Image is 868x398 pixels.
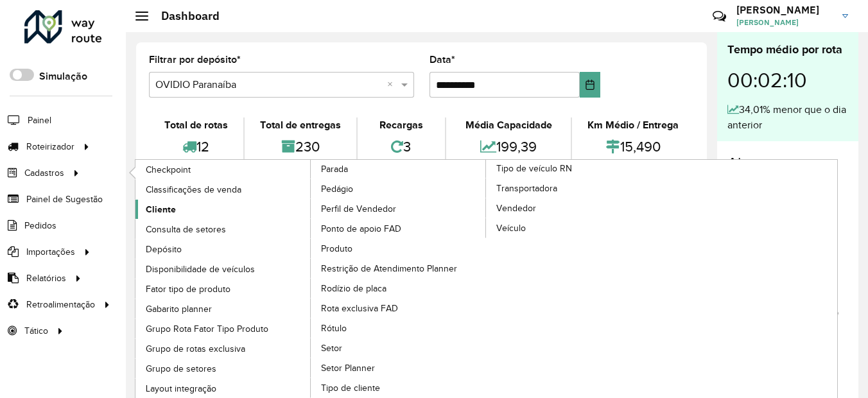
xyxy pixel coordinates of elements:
a: Contato Rápido [706,3,733,30]
a: Perfil de Vendedor [311,199,487,218]
a: Grupo Rota Fator Tipo Produto [135,319,311,338]
span: Layout integração [146,382,216,395]
span: Painel de Sugestão [26,193,103,206]
a: Fator tipo de produto [135,279,311,298]
h4: Alertas [727,154,848,173]
a: Gabarito planner [135,299,311,318]
span: [PERSON_NAME] [736,17,833,28]
span: Rota exclusiva FAD [321,302,398,315]
span: Setor Planner [321,361,375,375]
span: Consulta de setores [146,223,226,236]
a: Cliente [135,200,311,219]
span: Ponto de apoio FAD [321,222,401,236]
span: Checkpoint [146,163,191,177]
span: Tipo de cliente [321,381,380,395]
span: Cadastros [24,166,64,180]
div: 3 [361,133,442,160]
h3: [PERSON_NAME] [736,4,833,16]
div: 15,490 [575,133,691,160]
div: Total de entregas [248,117,353,133]
span: Relatórios [26,272,66,285]
button: Choose Date [580,72,601,98]
span: Vendedor [496,202,536,215]
span: Depósito [146,243,182,256]
a: Depósito [135,239,311,259]
label: Simulação [39,69,87,84]
a: Classificações de venda [135,180,311,199]
h2: Dashboard [148,9,220,23]
div: Total de rotas [152,117,240,133]
a: Consulta de setores [135,220,311,239]
span: Cliente [146,203,176,216]
span: Grupo de setores [146,362,216,376]
div: 230 [248,133,353,160]
a: Setor Planner [311,358,487,377]
a: Grupo de rotas exclusiva [135,339,311,358]
a: Rótulo [311,318,487,338]
div: Média Capacidade [449,117,568,133]
a: Pedágio [311,179,487,198]
span: Tático [24,324,48,338]
span: Clear all [387,77,398,92]
div: 199,39 [449,133,568,160]
a: Layout integração [135,379,311,398]
label: Filtrar por depósito [149,52,241,67]
span: Grupo de rotas exclusiva [146,342,245,356]
span: Roteirizador [26,140,74,153]
span: Tipo de veículo RN [496,162,572,175]
span: Parada [321,162,348,176]
a: Tipo de cliente [311,378,487,397]
span: Classificações de venda [146,183,241,196]
a: Setor [311,338,487,358]
a: Veículo [486,218,662,238]
a: Transportadora [486,178,662,198]
div: 34,01% menor que o dia anterior [727,102,848,133]
a: Checkpoint [135,160,311,179]
div: 00:02:10 [727,58,848,102]
span: Rodízio de placa [321,282,386,295]
span: Fator tipo de produto [146,282,230,296]
span: Grupo Rota Fator Tipo Produto [146,322,268,336]
a: Grupo de setores [135,359,311,378]
span: Perfil de Vendedor [321,202,396,216]
span: Pedidos [24,219,56,232]
div: Tempo médio por rota [727,41,848,58]
span: Painel [28,114,51,127]
div: Recargas [361,117,442,133]
div: Críticas? Dúvidas? Elogios? Sugestões? Entre em contato conosco! [559,4,693,39]
span: Pedágio [321,182,353,196]
div: Km Médio / Entrega [575,117,691,133]
span: Produto [321,242,352,255]
span: Gabarito planner [146,302,212,316]
span: Restrição de Atendimento Planner [321,262,457,275]
a: Ponto de apoio FAD [311,219,487,238]
a: Rota exclusiva FAD [311,298,487,318]
span: Retroalimentação [26,298,95,311]
span: Setor [321,342,342,355]
div: 12 [152,133,240,160]
a: Produto [311,239,487,258]
span: Veículo [496,221,526,235]
span: Importações [26,245,75,259]
a: Disponibilidade de veículos [135,259,311,279]
label: Data [430,52,455,67]
a: Vendedor [486,198,662,218]
a: Rodízio de placa [311,279,487,298]
span: Transportadora [496,182,557,195]
span: Disponibilidade de veículos [146,263,255,276]
a: Restrição de Atendimento Planner [311,259,487,278]
span: Rótulo [321,322,347,335]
